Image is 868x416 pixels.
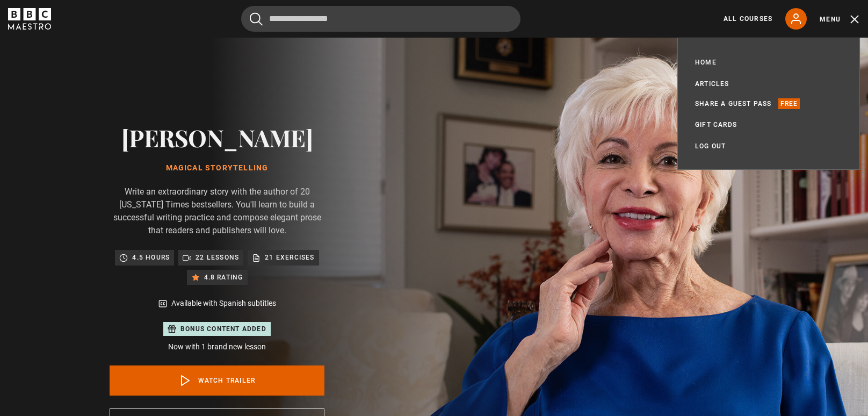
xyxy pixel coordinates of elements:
[204,272,243,283] p: 4.8 rating
[695,119,737,130] a: Gift Cards
[241,6,520,32] input: Search
[132,252,170,263] p: 4.5 hours
[110,185,324,237] p: Write an extraordinary story with the author of 20 [US_STATE] Times bestsellers. You'll learn to ...
[8,8,51,30] svg: BBC Maestro
[695,98,772,109] a: Share a guest pass
[695,78,729,89] a: Articles
[110,164,324,173] h1: Magical Storytelling
[110,365,324,396] a: Watch Trailer
[820,14,860,25] button: Toggle navigation
[695,141,726,152] a: Log out
[724,14,772,24] a: All Courses
[196,252,239,263] p: 22 lessons
[110,341,324,353] p: Now with 1 brand new lesson
[110,124,324,151] h2: [PERSON_NAME]
[778,98,800,109] p: Free
[265,252,314,263] p: 21 exercises
[695,57,717,68] a: Home
[171,298,276,309] p: Available with Spanish subtitles
[180,324,266,334] p: Bonus content added
[250,12,263,26] button: Submit the search query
